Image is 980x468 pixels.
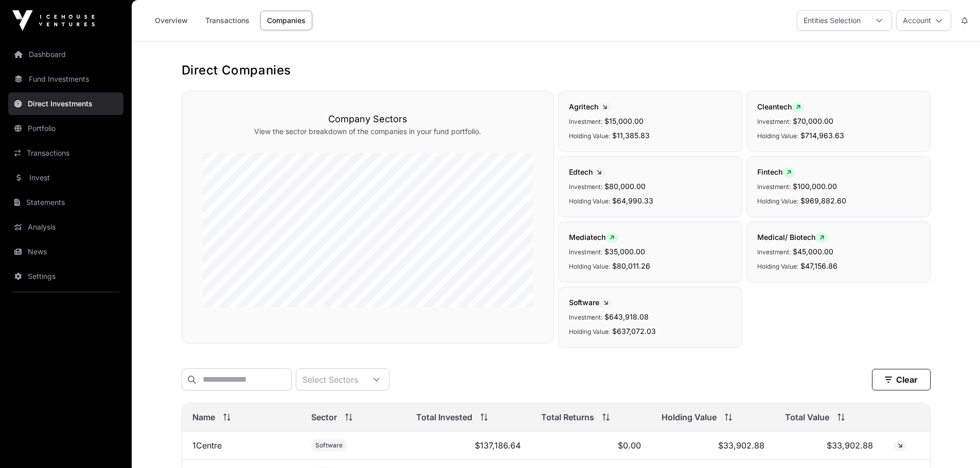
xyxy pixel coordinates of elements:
span: Medical/ Biotech [757,232,920,243]
span: Investment: [757,183,791,191]
a: Transactions [8,142,123,164]
span: Holding Value: [757,132,798,140]
a: News [8,240,123,263]
a: Direct Investments [8,92,123,115]
span: Mediatech [569,232,732,243]
span: $64,990.33 [612,196,653,205]
button: Clear [872,369,931,390]
td: $0.00 [531,432,651,460]
p: View the sector breakdown of the companies in your fund portfolio. [203,126,533,137]
span: Investment: [757,118,791,125]
a: 1Centre [192,440,222,451]
span: $643,918.08 [604,312,649,321]
a: Transactions [199,11,256,30]
span: Fintech [757,167,920,178]
span: Investment: [757,248,791,256]
span: $11,385.83 [612,131,650,140]
span: Holding Value: [569,197,610,205]
span: $45,000.00 [793,247,833,256]
span: Holding Value: [757,263,798,270]
a: Fund Investments [8,68,123,90]
span: $969,882.60 [800,196,846,205]
td: $137,186.64 [406,432,530,460]
td: $33,902.88 [775,432,883,460]
span: Total Value [785,411,829,423]
a: Overview [148,11,194,30]
span: Holding Value: [569,132,610,140]
button: Account [896,10,951,31]
img: Icehouse Ventures Logo [12,10,95,31]
a: Portfolio [8,117,123,140]
span: $70,000.00 [793,117,833,125]
span: Total Returns [541,411,594,423]
span: Agritech [569,102,732,113]
div: Entities Selection [797,11,867,30]
h3: Company Sectors [203,112,533,126]
a: Companies [260,11,312,30]
span: Holding Value: [757,197,798,205]
span: Holding Value: [569,263,610,270]
span: $15,000.00 [604,117,644,125]
span: Investment: [569,183,602,191]
span: Sector [311,411,337,423]
span: Holding Value: [569,328,610,335]
span: $637,072.03 [612,327,656,335]
span: Investment: [569,313,602,321]
span: $100,000.00 [793,182,837,191]
span: Name [192,411,215,423]
span: $47,156.86 [800,261,838,270]
span: Software [569,297,732,308]
a: Settings [8,265,123,288]
a: Analysis [8,216,123,238]
span: $80,011.26 [612,261,650,270]
span: Edtech [569,167,732,178]
a: Statements [8,191,123,214]
a: Dashboard [8,43,123,66]
span: Investment: [569,118,602,125]
h1: Direct Companies [182,62,931,79]
span: $35,000.00 [604,247,645,256]
div: Select Sectors [296,369,364,390]
span: $80,000.00 [604,182,646,191]
span: Software [315,441,343,450]
span: Cleantech [757,102,920,113]
span: Investment: [569,248,602,256]
a: Invest [8,166,123,189]
span: Holding Value [662,411,717,423]
span: $714,963.63 [800,131,844,140]
td: $33,902.88 [651,432,775,460]
span: Total Invested [416,411,472,423]
iframe: Chat Widget [929,419,980,468]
